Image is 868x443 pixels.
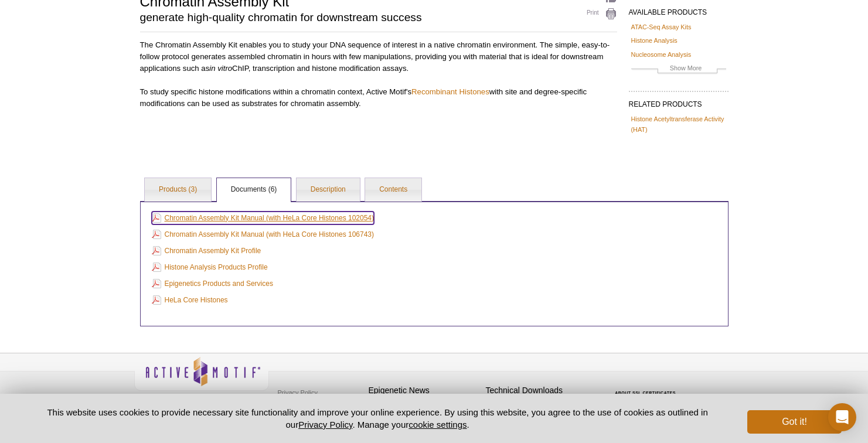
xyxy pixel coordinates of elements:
[209,64,232,73] i: in vitro
[145,178,211,202] a: Products (3)
[140,86,617,110] p: To study specific histone modifications within a chromatin context, Active Motif's with site and ...
[140,39,617,74] p: The Chromatin Assembly Kit enables you to study your DNA sequence of interest in a native chromat...
[631,114,726,135] a: Histone Acetyltransferase Activity (HAT)
[152,294,228,306] a: HeLa Core Histones
[152,277,273,290] a: Epigenetics Products and Services
[486,386,597,396] h4: Technical Downloads
[603,374,691,400] table: Click to Verify - This site chose Symantec SSL for secure e-commerce and confidential communicati...
[631,49,692,60] a: Nucleosome Analysis
[152,228,375,241] a: Chromatin Assembly Kit Manual (with HeLa Core Histones 106743)
[631,35,678,46] a: Histone Analysis
[747,410,841,434] button: Got it!
[217,178,291,202] a: Documents (6)
[573,8,617,21] a: Print
[297,178,360,202] a: Description
[152,244,261,257] a: Chromatin Assembly Kit Profile
[369,386,480,396] h4: Epigenetic News
[134,353,269,401] img: Active Motif,
[631,63,726,76] a: Show More
[275,384,321,401] a: Privacy Policy
[411,87,489,96] a: Recombinant Histones
[365,178,421,202] a: Contents
[27,406,729,431] p: This website uses cookies to provide necessary site functionality and improve your online experie...
[152,261,268,274] a: Histone Analysis Products Profile
[828,403,856,431] div: Open Intercom Messenger
[409,420,467,430] button: cookie settings
[615,391,676,395] a: ABOUT SSL CERTIFICATES
[629,91,729,112] h2: RELATED PRODUCTS
[152,212,375,224] a: Chromatin Assembly Kit Manual (with HeLa Core Histones 102054)
[631,22,692,32] a: ATAC-Seq Assay Kits
[140,12,561,23] h2: generate high-quality chromatin for downstream success
[298,420,352,430] a: Privacy Policy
